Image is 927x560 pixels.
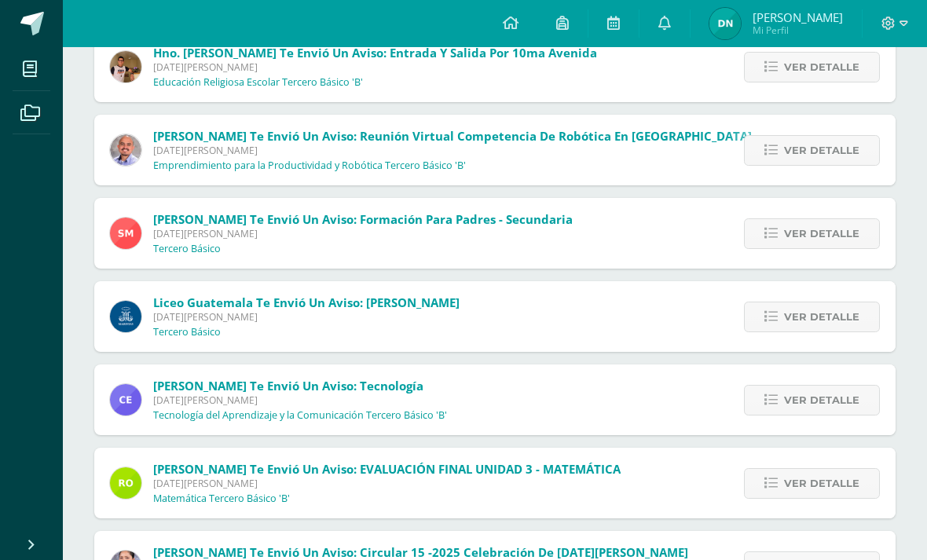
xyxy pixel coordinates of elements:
span: [PERSON_NAME] [753,9,843,25]
span: [PERSON_NAME] te envió un aviso: Circular 15 -2025 Celebración de [DATE][PERSON_NAME] [153,544,688,560]
p: Tercero Básico [153,243,221,255]
span: Mi Perfil [753,24,843,37]
img: 7a51f661b91fc24d84d05607a94bba63.png [110,384,141,415]
p: Matemática Tercero Básico 'B' [153,492,290,505]
img: f4ddca51a09d81af1cee46ad6847c426.png [110,134,141,166]
span: Ver detalle [784,53,859,82]
p: Emprendimiento para la Productividad y Robótica Tercero Básico 'B' [153,159,466,172]
span: [DATE][PERSON_NAME] [153,144,752,157]
img: 53ebae3843709d0b88523289b497d643.png [110,467,141,499]
span: [PERSON_NAME] te envió un aviso: Tecnología [153,378,423,393]
span: [PERSON_NAME] te envió un aviso: Reunión virtual competencia de robótica en [GEOGRAPHIC_DATA] [153,128,752,144]
span: [DATE][PERSON_NAME] [153,393,447,407]
img: a4c9654d905a1a01dc2161da199b9124.png [110,218,141,249]
span: Hno. [PERSON_NAME] te envió un aviso: Entrada y salida por 10ma avenida [153,45,597,60]
span: Liceo Guatemala te envió un aviso: [PERSON_NAME] [153,295,460,310]
span: Ver detalle [784,386,859,415]
p: Tecnología del Aprendizaje y la Comunicación Tercero Básico 'B' [153,409,447,422]
span: Ver detalle [784,469,859,498]
span: Ver detalle [784,302,859,331]
span: [DATE][PERSON_NAME] [153,227,573,240]
img: b41cd0bd7c5dca2e84b8bd7996f0ae72.png [110,301,141,332]
img: fb77d4dd8f1c1b98edfade1d400ecbce.png [110,51,141,82]
span: [PERSON_NAME] te envió un aviso: EVALUACIÓN FINAL UNIDAD 3 - MATEMÁTICA [153,461,621,477]
span: [DATE][PERSON_NAME] [153,477,621,490]
span: Ver detalle [784,219,859,248]
img: 111594119316f772f6990eab0482bb08.png [709,8,741,39]
p: Tercero Básico [153,326,221,339]
p: Educación Religiosa Escolar Tercero Básico 'B' [153,76,363,89]
span: Ver detalle [784,136,859,165]
span: [DATE][PERSON_NAME] [153,310,460,324]
span: [PERSON_NAME] te envió un aviso: Formación para padres - Secundaria [153,211,573,227]
span: [DATE][PERSON_NAME] [153,60,597,74]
